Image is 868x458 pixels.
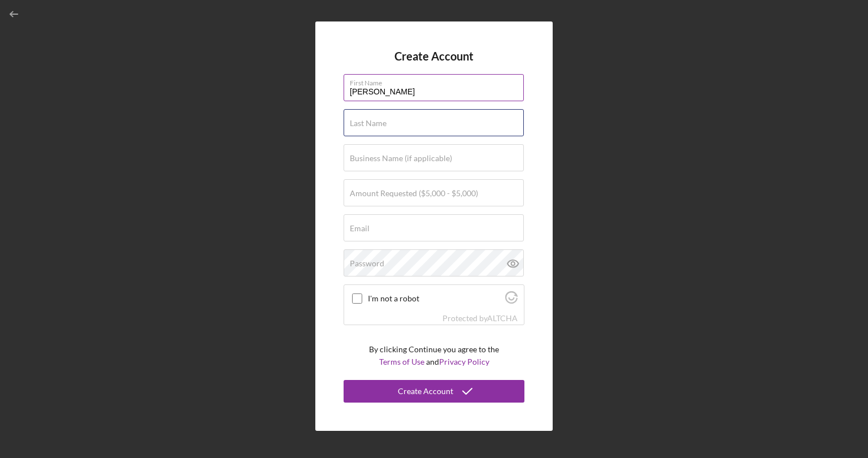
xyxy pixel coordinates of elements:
[350,75,524,87] label: First Name
[350,259,384,268] label: Password
[487,313,518,323] a: Visit Altcha.org
[505,296,518,305] a: Visit Altcha.org
[350,224,370,233] label: Email
[379,357,424,366] a: Terms of Use
[368,294,502,303] label: I'm not a robot
[398,380,453,403] div: Create Account
[394,50,474,63] h4: Create Account
[350,154,452,163] label: Business Name (if applicable)
[442,314,518,323] div: Protected by
[369,343,499,369] p: By clicking Continue you agree to the and
[350,189,478,198] label: Amount Requested ($5,000 - $5,000)
[344,380,524,403] button: Create Account
[350,119,387,128] label: Last Name
[439,357,489,366] a: Privacy Policy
